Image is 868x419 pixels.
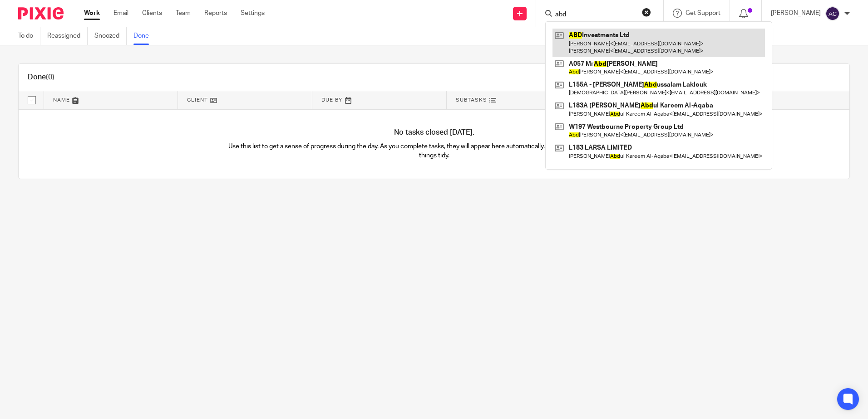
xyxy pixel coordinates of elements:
[456,97,487,102] span: Subtasks
[771,9,821,18] p: [PERSON_NAME]
[825,6,840,21] img: svg%3E
[19,128,849,137] h4: No tasks closed [DATE].
[94,27,127,45] a: Snoozed
[642,8,651,17] button: Clear
[113,9,128,18] a: Email
[46,73,54,81] span: (0)
[142,9,162,18] a: Clients
[241,9,265,18] a: Settings
[28,73,54,82] h1: Done
[227,142,642,161] p: Use this list to get a sense of progress during the day. As you complete tasks, they will appear ...
[686,10,720,16] span: Get Support
[47,27,88,45] a: Reassigned
[18,7,64,19] img: Pixie
[204,9,227,18] a: Reports
[133,27,156,45] a: Done
[84,9,100,18] a: Work
[554,11,636,19] input: Search
[18,27,40,45] a: To do
[176,9,191,18] a: Team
